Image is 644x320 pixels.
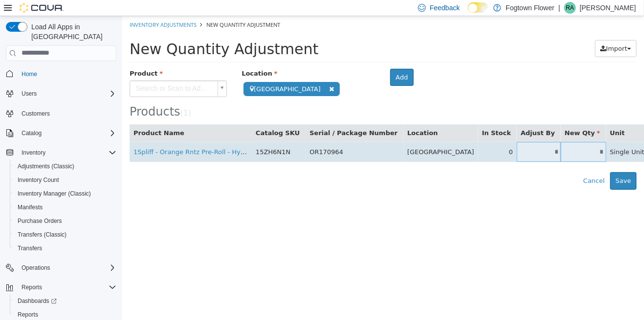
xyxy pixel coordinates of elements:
[10,187,120,200] button: Inventory Manager (Classic)
[84,5,158,12] span: New Quantity Adjustment
[2,87,120,100] button: Users
[14,174,63,186] a: Inventory Count
[14,229,70,240] a: Transfers (Classic)
[58,93,69,101] small: ( )
[7,5,74,12] a: Inventory Adjustments
[2,126,120,140] button: Catalog
[18,311,38,319] span: Reports
[488,156,514,174] button: Save
[399,112,435,122] button: Adjust By
[18,244,42,252] span: Transfers
[8,65,91,80] span: Search or Scan to Add Product
[2,280,120,294] button: Reports
[18,88,41,100] button: Users
[22,149,45,157] span: Inventory
[2,67,120,81] button: Home
[18,68,41,80] a: Home
[14,215,116,227] span: Purchase Orders
[11,112,64,122] button: Product Name
[18,231,67,239] span: Transfers (Classic)
[18,217,62,225] span: Purchase Orders
[22,70,37,78] span: Home
[18,127,116,139] span: Catalog
[18,107,116,120] span: Customers
[22,110,50,118] span: Customers
[285,132,352,140] span: [GEOGRAPHIC_DATA]
[14,188,116,200] span: Inventory Manager (Classic)
[18,297,57,305] span: Dashboards
[14,215,66,227] a: Purchase Orders
[18,147,116,159] span: Inventory
[488,132,523,140] span: Single Unit
[14,201,116,213] span: Manifests
[2,106,120,120] button: Customers
[14,295,116,307] span: Dashboards
[14,295,61,307] a: Dashboards
[18,262,54,274] button: Operations
[558,2,560,14] p: |
[18,147,49,159] button: Inventory
[18,190,91,198] span: Inventory Manager (Classic)
[61,93,66,101] span: 1
[7,54,41,61] span: Product
[10,173,120,187] button: Inventory Count
[14,174,116,186] span: Inventory Count
[18,203,43,211] span: Manifests
[18,68,116,80] span: Home
[14,242,116,254] span: Transfers
[10,200,120,214] button: Manifests
[14,160,78,172] a: Adjustments (Classic)
[18,176,59,184] span: Inventory Count
[443,113,478,120] span: New Qty
[473,24,514,41] button: Import
[18,127,45,139] button: Catalog
[7,89,58,102] span: Products
[22,129,42,137] span: Catalog
[18,281,116,293] span: Reports
[119,54,155,61] span: Location
[580,2,636,14] p: [PERSON_NAME]
[14,201,46,213] a: Manifests
[14,242,46,254] a: Transfers
[183,126,281,146] td: OR170964
[18,108,54,120] a: Customers
[10,241,120,255] button: Transfers
[484,29,505,36] span: Import
[14,229,116,240] span: Transfers (Classic)
[10,214,120,228] button: Purchase Orders
[18,88,116,100] span: Users
[488,112,505,122] button: Unit
[468,2,489,13] input: Dark Mode
[7,24,196,41] span: New Quantity Adjustment
[285,112,317,122] button: Location
[187,112,277,122] button: Serial / Package Number
[10,294,120,308] a: Dashboards
[10,228,120,241] button: Transfers (Classic)
[121,66,218,80] span: [GEOGRAPHIC_DATA]
[18,262,116,274] span: Operations
[133,112,179,122] button: Catalog SKU
[11,132,159,140] a: 1Spliff - Orange Rntz Pre-Roll - Hybrid - 3x0.5g
[14,160,116,172] span: Adjustments (Classic)
[18,162,74,170] span: Adjustments (Classic)
[20,3,64,13] img: Cova
[360,112,391,122] button: In Stock
[506,2,555,14] p: Fogtown Flower
[22,283,42,291] span: Reports
[130,126,183,146] td: 15ZH6N1N
[14,188,95,200] a: Inventory Manager (Classic)
[566,2,575,14] span: RA
[7,64,105,81] a: Search or Scan to Add Product
[2,261,120,275] button: Operations
[268,53,291,70] button: Add
[430,3,460,13] span: Feedback
[27,22,116,41] span: Load All Apps in [GEOGRAPHIC_DATA]
[356,126,395,146] td: 0
[2,146,120,160] button: Inventory
[456,156,488,174] button: Cancel
[18,281,46,293] button: Reports
[564,2,576,14] div: Ryan Alves
[22,90,37,98] span: Users
[10,160,120,173] button: Adjustments (Classic)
